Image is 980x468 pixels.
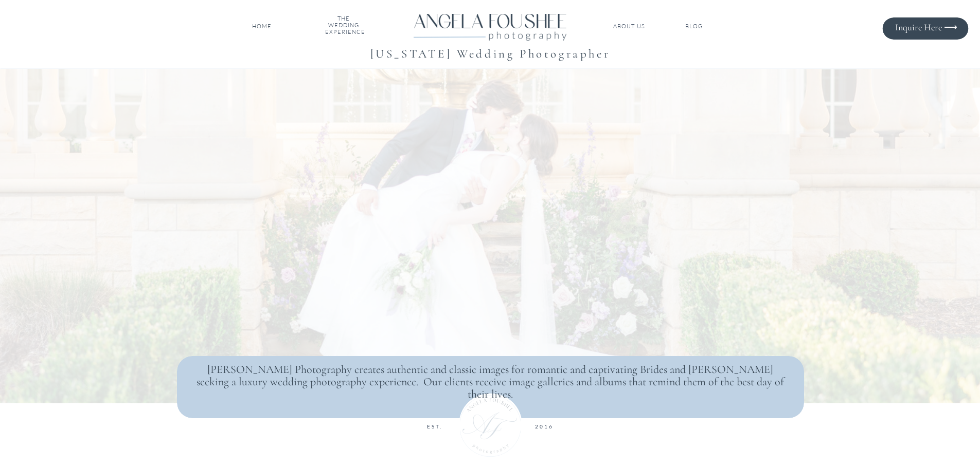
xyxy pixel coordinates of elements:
nav: THE WEDDING EXPERIENCE [325,15,363,38]
p: [PERSON_NAME] Photography creates authentic and classic images for romantic and captivating Bride... [193,363,788,394]
h1: [US_STATE] Wedding Photographer [240,44,741,63]
a: THE WEDDINGEXPERIENCE [325,15,363,38]
a: HOME [250,23,274,30]
a: BLOG [675,23,713,30]
a: Inquire Here ⟶ [886,22,957,32]
a: ABOUT US [612,23,647,30]
p: EST. 2016 [384,422,597,434]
